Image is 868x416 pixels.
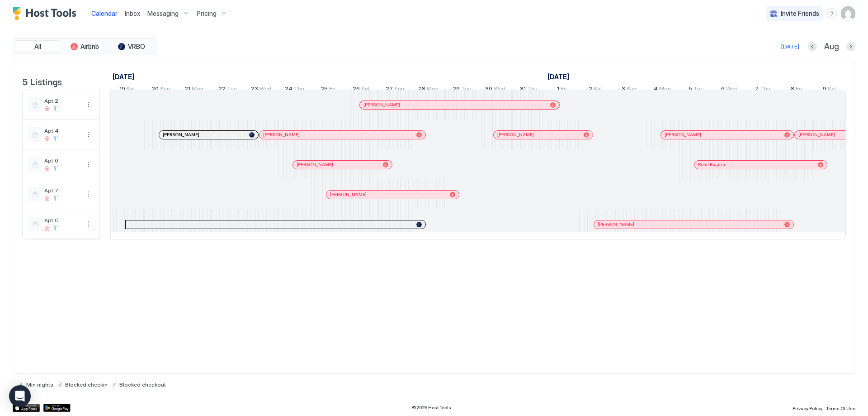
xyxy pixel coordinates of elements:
span: 2 [589,85,592,95]
span: Messaging [147,10,179,18]
button: Next month [846,42,855,51]
button: More options [83,159,94,170]
span: Wed [726,85,738,95]
a: July 27, 2025 [383,83,406,96]
span: 23 [251,85,258,95]
div: tab-group [13,38,156,55]
span: [PERSON_NAME] [497,132,534,138]
span: Thu [760,85,770,95]
span: Apt C [44,217,80,224]
span: [PERSON_NAME] [798,132,835,138]
a: August 1, 2025 [545,70,571,83]
span: Aug [824,42,839,52]
a: August 6, 2025 [719,83,740,96]
button: [DATE] [780,41,801,52]
span: 5 Listings [22,74,62,88]
a: July 19, 2025 [110,70,137,83]
span: Apt 2 [44,97,80,104]
a: July 23, 2025 [249,83,274,96]
div: menu [83,99,94,110]
a: July 31, 2025 [518,83,540,96]
span: Blocked checkin [65,381,108,388]
a: August 4, 2025 [651,83,673,96]
span: 9 [823,85,826,95]
span: All [34,43,41,51]
span: [PERSON_NAME] [330,191,367,197]
span: 24 [285,85,292,95]
a: July 22, 2025 [216,83,239,96]
span: 22 [218,85,226,95]
a: July 30, 2025 [483,83,508,96]
span: Sun [160,85,170,95]
span: Sat [594,85,602,95]
span: VRBO [128,43,145,51]
a: App Store [13,404,40,412]
span: Sun [627,85,637,95]
span: Tue [693,85,703,95]
button: Airbnb [62,40,107,53]
span: Rohit Bajjuru [698,162,725,167]
span: Thu [527,85,538,95]
span: Invite Friends [781,10,819,18]
a: Inbox [125,9,140,18]
a: July 21, 2025 [182,83,206,96]
button: More options [83,219,94,230]
span: Sat [127,85,135,95]
span: 6 [721,85,725,95]
span: 3 [622,85,625,95]
a: Google Play Store [43,404,71,412]
span: [PERSON_NAME] [263,132,300,138]
span: Tue [227,85,237,95]
span: Blocked checkout [119,381,166,388]
a: August 8, 2025 [788,83,804,96]
a: Terms Of Use [826,403,855,412]
span: 25 [321,85,328,95]
div: menu [83,189,94,200]
a: August 2, 2025 [586,83,604,96]
span: Fri [329,85,335,95]
button: VRBO [109,40,154,53]
span: Inbox [125,10,140,17]
button: More options [83,129,94,140]
span: Sat [361,85,370,95]
span: [PERSON_NAME] [363,102,400,108]
span: Privacy Policy [793,406,822,411]
a: July 24, 2025 [283,83,307,96]
span: Apt 7 [44,187,80,194]
button: Previous month [808,42,817,51]
a: July 26, 2025 [350,83,372,96]
span: Fri [561,85,567,95]
div: menu [83,159,94,170]
a: August 1, 2025 [555,83,569,96]
span: 26 [353,85,360,95]
span: 20 [151,85,159,95]
a: Calendar [91,9,118,18]
a: Host Tools Logo [13,7,80,20]
a: July 20, 2025 [149,83,172,96]
span: 30 [485,85,492,95]
span: Sun [394,85,404,95]
span: 19 [119,85,125,95]
span: 1 [557,85,559,95]
button: More options [83,189,94,200]
a: August 7, 2025 [753,83,773,96]
span: 31 [520,85,526,95]
span: Mon [427,85,439,95]
span: © 2025 Host Tools [412,405,451,411]
span: [PERSON_NAME] [598,221,634,227]
span: 27 [386,85,393,95]
div: menu [83,219,94,230]
span: 4 [654,85,658,95]
span: Airbnb [80,43,99,51]
div: User profile [841,6,855,21]
a: August 5, 2025 [686,83,706,96]
div: Open Intercom Messenger [9,385,31,407]
div: menu [83,129,94,140]
span: Pricing [197,10,217,18]
span: 21 [184,85,190,95]
span: 8 [791,85,794,95]
span: 28 [418,85,425,95]
span: [PERSON_NAME] [665,132,701,138]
